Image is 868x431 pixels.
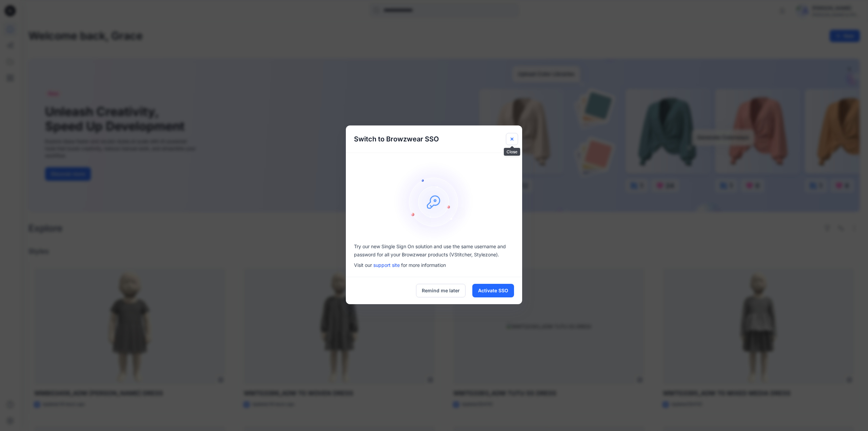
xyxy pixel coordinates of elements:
p: Try our new Single Sign On solution and use the same username and password for all your Browzwear... [354,242,514,259]
button: Activate SSO [472,284,514,297]
p: Visit our for more information [354,261,514,269]
a: support site [373,262,400,268]
img: onboarding-sz2.1ef2cb9c.svg [393,161,475,242]
button: Close [506,133,518,145]
button: Remind me later [416,284,466,297]
h5: Switch to Browzwear SSO [346,125,447,153]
